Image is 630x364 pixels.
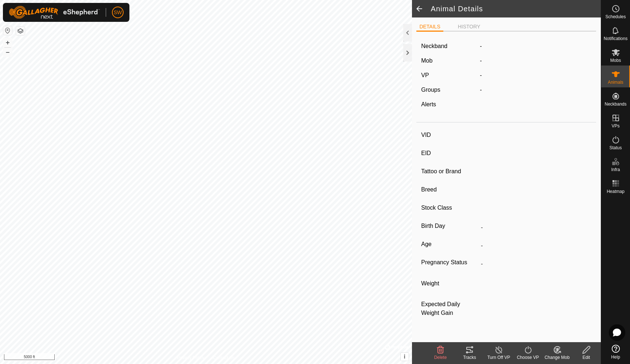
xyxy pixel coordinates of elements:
div: Turn Off VP [484,354,513,361]
span: Mobs [610,58,621,63]
label: VID [421,130,478,140]
label: Stock Class [421,203,478,213]
span: Delete [434,355,447,360]
label: Alerts [421,101,436,107]
span: VPs [611,124,619,128]
span: Infra [611,167,620,172]
li: HISTORY [455,23,483,31]
div: Change Mob [542,354,572,361]
label: Tattoo or Brand [421,167,478,176]
button: Map Layers [16,27,25,35]
a: Help [601,342,630,362]
button: i [401,353,409,361]
a: Contact Us [213,355,234,361]
label: VP [421,72,429,78]
label: Age [421,240,478,249]
div: Tracks [455,354,484,361]
button: Reset Map [3,26,12,35]
div: - [477,86,594,94]
label: Breed [421,185,478,194]
label: Expected Daily Weight Gain [421,300,478,317]
label: Groups [421,87,440,93]
div: Edit [572,354,601,361]
label: Neckband [421,42,447,51]
app-display-virtual-paddock-transition: - [480,72,482,78]
button: + [3,38,12,47]
div: Choose VP [513,354,542,361]
span: Animals [608,80,623,84]
label: EID [421,149,478,158]
h2: Animal Details [431,4,601,13]
label: Weight [421,276,478,291]
li: DETAILS [416,23,443,32]
label: - [480,42,482,51]
label: Mob [421,58,432,64]
span: Status [609,146,622,150]
span: i [404,353,405,360]
span: Neckbands [604,102,626,106]
span: Schedules [605,15,626,19]
img: Gallagher Logo [9,6,100,19]
span: Notifications [604,36,627,41]
span: Help [611,355,620,359]
a: Privacy Policy [177,355,205,361]
label: Birth Day [421,221,478,231]
label: Pregnancy Status [421,258,478,267]
button: – [3,48,12,56]
span: - [480,58,482,64]
span: Heatmap [607,189,625,194]
span: SW [114,9,122,16]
